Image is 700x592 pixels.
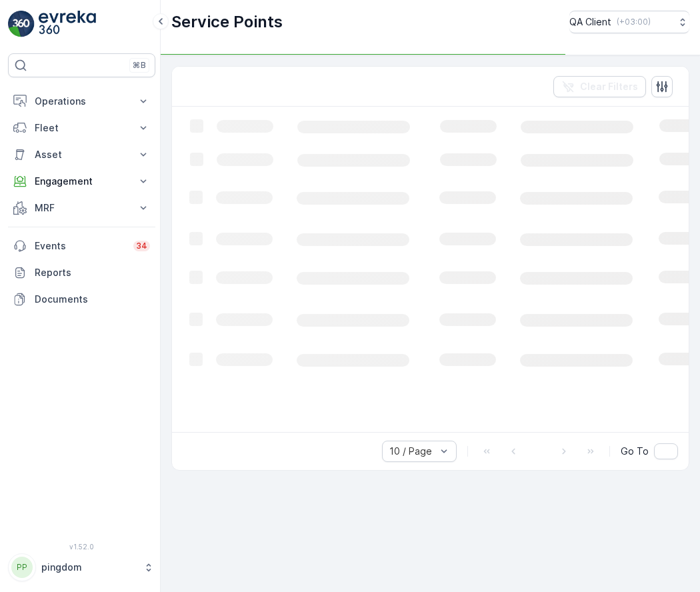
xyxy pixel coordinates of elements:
button: Fleet [8,115,155,141]
p: pingdom [41,561,137,574]
button: MRF [8,195,155,221]
button: QA Client(+03:00) [569,11,689,33]
p: MRF [35,201,129,215]
a: Documents [8,286,155,313]
p: Fleet [35,121,129,135]
a: Events34 [8,233,155,259]
img: logo_light-DOdMpM7g.png [39,11,96,37]
p: Clear Filters [580,80,638,93]
button: Clear Filters [553,76,646,97]
button: Asset [8,141,155,168]
button: Engagement [8,168,155,195]
button: PPpingdom [8,553,155,581]
p: ( +03:00 ) [617,17,651,27]
p: 34 [136,241,147,251]
p: Reports [35,266,150,279]
p: Documents [35,293,150,306]
p: Engagement [35,175,129,188]
p: ⌘B [133,60,146,71]
div: PP [11,557,33,578]
a: Reports [8,259,155,286]
img: logo [8,11,35,37]
p: Asset [35,148,129,161]
p: Events [35,239,125,253]
span: Go To [621,445,649,458]
p: Service Points [171,11,283,33]
p: Operations [35,95,129,108]
span: v 1.52.0 [8,543,155,551]
p: QA Client [569,15,611,29]
button: Operations [8,88,155,115]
